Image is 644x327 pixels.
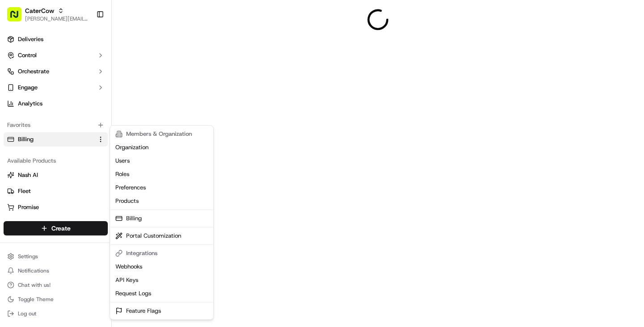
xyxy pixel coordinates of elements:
a: Products [112,194,212,208]
span: Orchestrate [18,67,49,75]
a: Request Logs [112,287,212,300]
span: Deliveries [18,35,43,43]
span: Chat with us! [18,281,51,289]
span: Promise [18,203,39,211]
span: Log out [18,310,36,317]
div: 📗 [9,130,16,138]
div: Favorites [4,118,108,132]
a: Portal Customization [112,229,212,243]
a: Powered byPylon [63,151,108,158]
div: Available Products [4,154,108,168]
span: Settings [18,253,38,260]
span: Toggle Theme [18,296,54,303]
span: CaterCow [25,6,54,15]
a: Users [112,154,212,168]
div: Members & Organization [112,127,212,141]
div: Integrations [112,247,212,260]
a: Webhooks [112,260,212,273]
p: Welcome 👋 [9,36,163,50]
span: Billing [18,135,34,143]
span: Knowledge Base [18,130,68,138]
span: Notifications [18,267,49,274]
div: 💻 [76,130,83,138]
span: Fleet [18,187,31,195]
img: Nash [9,9,27,27]
a: 💻API Documentation [72,126,147,142]
button: Start new chat [152,88,163,99]
img: 1736555255976-a54dd68f-1ca7-489b-9aae-adbdc363a1c4 [9,85,25,101]
a: Roles [112,168,212,181]
span: [PERSON_NAME][EMAIL_ADDRESS][DOMAIN_NAME] [25,15,89,22]
a: Preferences [112,181,212,194]
a: Feature Flags [112,304,212,318]
div: Start new chat [30,85,147,94]
span: Nash AI [18,171,38,179]
span: Engage [18,84,38,92]
span: Pylon [89,151,108,158]
span: Create [51,224,71,233]
span: Analytics [18,100,42,108]
span: API Documentation [85,130,144,138]
div: We're available if you need us! [30,94,113,101]
a: API Keys [112,273,212,287]
a: 📗Knowledge Base [5,126,72,142]
a: Organization [112,141,212,154]
input: Got a question? Start typing here... [23,58,161,67]
a: Billing [112,212,212,225]
span: Control [18,51,37,59]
